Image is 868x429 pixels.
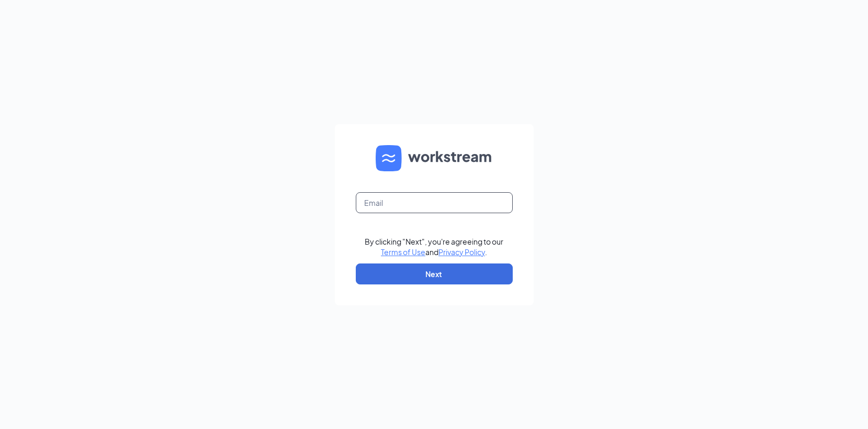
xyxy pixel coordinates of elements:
[381,247,425,257] a: Terms of Use
[376,145,493,171] img: WS logo and Workstream text
[438,247,485,257] a: Privacy Policy
[365,236,503,257] div: By clicking "Next", you're agreeing to our and .
[356,192,513,213] input: Email
[356,263,513,284] button: Next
